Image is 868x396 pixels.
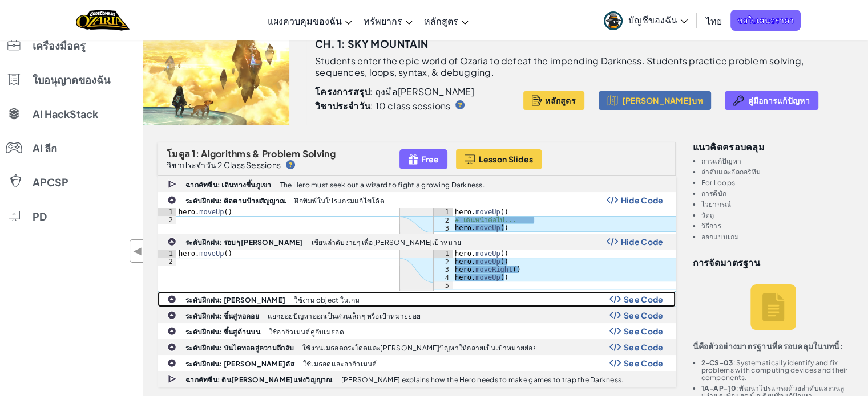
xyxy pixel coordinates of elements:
[628,14,688,26] span: บัญชีของฉัน
[158,250,176,258] div: 1
[167,160,281,169] p: วิชาประจำวัน 2 Class Sessions
[33,75,110,85] span: ใบอนุญาตของฉัน
[434,250,453,258] div: 1
[693,341,854,350] p: นี่คือตัวอย่างมาตรฐานที่ครอบคลุมในบทนี้:
[185,238,303,247] b: ระดับฝึกฝน: รอบๆ [PERSON_NAME]
[76,9,129,32] a: Ozaria by CodeCombat logo
[315,85,370,97] b: โครงการสรุป
[701,179,854,186] li: For Loops
[624,342,664,352] span: See Code
[624,358,664,368] span: See Code
[424,15,458,27] span: หลักสูตร
[624,295,664,304] span: See Code
[33,143,57,153] span: AI ลีก
[168,179,178,190] img: IconCutscene.svg
[748,96,809,105] span: คู่มือการแก้ปัญหา
[158,307,676,323] a: ระดับฝึกฝน: ขึ้นสู่หอคอย แยกย่อยปัญหาออกเป็นส่วนเล็ก ๆ หรือเป้าหมายย่อย Show Code Logo See Code
[158,176,676,192] a: ฉากคัทซีน: เดินทางขึ้นภูเขา The Hero must seek out a wizard to fight a growing Darkness.
[358,5,418,36] a: ทรัพยากร
[76,9,129,32] img: Home
[286,160,295,169] img: IconHint.svg
[421,154,439,164] span: Free
[418,5,474,36] a: หลักสูตร
[523,91,584,110] button: หลักสูตร
[192,148,199,160] span: 1:
[167,342,176,352] img: IconPracticeLevel.svg
[167,295,176,304] img: IconPracticeLevel.svg
[280,181,485,189] p: The Hero must seek out a wizard to fight a growing Darkness.
[706,15,722,27] span: ไทย
[701,190,854,197] li: การดีบัก
[167,326,176,336] img: IconPracticeLevel.svg
[167,148,190,160] span: โมดูล
[168,374,178,385] img: IconCutscene.svg
[315,35,429,52] h3: Ch. 1: Sky Mountain
[701,168,854,175] li: ลำดับและอัลกอริทึม
[302,344,537,352] p: ใช้งานเมธอดกระโดดและ[PERSON_NAME]ปัญหาให้กลายเป็นเป้าหมายย่อย
[701,157,854,165] li: การแก้ปัญหา
[133,243,143,259] span: ◀
[185,181,272,189] b: ฉากคัทซีน: เดินทางขึ้นภูเขา
[609,295,621,303] img: Show Code Logo
[185,197,286,205] b: ระดับฝึกฝน: ติดตามป้ายสัญญาณ
[167,311,176,320] img: IconPracticeLevel.svg
[364,15,402,27] span: ทรัพยากร
[158,339,676,355] a: ระดับฝึกฝน: บันไดทอดสู่ความลึกลับ ใช้งานเมธอดกระโดดและ[PERSON_NAME]ปัญหาให้กลายเป็นเป้าหมายย่อย S...
[456,149,542,169] button: Lesson Slides
[725,91,818,110] button: คู่มือการแก้ปัญหา
[598,2,693,38] a: บัญชีของฉัน
[701,201,854,208] li: ไวยากรณ์
[185,360,294,368] b: ระดับฝึกฝน: [PERSON_NAME]ดัส
[185,296,285,304] b: ระดับฝึกฝน: [PERSON_NAME]
[315,55,825,78] p: Students enter the epic world of Ozaria to defeat the impending Darkness. Students practice probl...
[268,15,342,27] span: แผงควบคุมของฉัน
[158,192,676,234] a: ระดับฝึกฝน: ติดตามป้ายสัญญาณ ฝึกพิมพ์ในโปรแกรมแก้ไขโค้ด Show Code Logo Hide Code hero.moveUp()her...
[262,5,358,36] a: แผงควบคุมของฉัน
[479,154,534,164] span: Lesson Slides
[730,10,801,31] span: ขอใบเสนอราคา
[158,258,176,266] div: 2
[701,359,854,381] li: : Systematically identify and fix problems with computing devices and their components.
[607,196,618,204] img: Show Code Logo
[701,358,733,367] b: 2-CS-03
[624,326,664,336] span: See Code
[303,360,377,368] p: ใช้เมธอดและอากิวเมนต์
[33,109,98,119] span: AI HackStack
[185,375,333,384] b: ฉากคัทซีน: ดิน[PERSON_NAME]แห่งวิญญาณ
[185,312,259,320] b: ระดับฝึกฝน: ขึ้นสู่หอคอย
[434,281,453,289] div: 5
[158,208,176,216] div: 1
[269,328,344,336] p: ใช้อากิวเมนต์คู่กับเมธอด
[434,266,453,273] div: 3
[158,291,676,307] a: ระดับฝึกฝน: [PERSON_NAME] ใช้งาน object ในเกม Show Code Logo See Code
[312,239,461,246] p: เขียนลำดับง่ายๆ เพื่อ[PERSON_NAME]เป้าหมาย
[693,258,854,267] h3: การจัดมาตรฐาน
[455,100,465,109] img: IconHint.svg
[434,208,453,216] div: 1
[158,234,676,291] a: ระดับฝึกฝน: รอบๆ [PERSON_NAME] เขียนลำดับง่ายๆ เพื่อ[PERSON_NAME]เป้าหมาย Show Code Logo Hide Cod...
[33,40,86,51] span: เครื่องมือครู
[434,273,453,281] div: 4
[545,96,576,105] span: หลักสูตร
[158,355,676,371] a: ระดับฝึกฝน: [PERSON_NAME]ดัส ใช้เมธอดและอากิวเมนต์ Show Code Logo See Code
[408,153,418,166] img: IconFreeLevelv2.svg
[341,376,624,383] p: [PERSON_NAME] explains how the Hero needs to make games to trap the Darkness.
[294,197,385,205] p: ฝึกพิมพ์ในโปรแกรมแก้ไขโค้ด
[158,371,676,387] a: ฉากคัทซีน: ดิน[PERSON_NAME]แห่งวิญญาณ [PERSON_NAME] explains how the Hero needs to make games to ...
[621,195,664,205] span: Hide Code
[621,237,664,246] span: Hide Code
[167,237,176,246] img: IconPracticeLevel.svg
[315,86,516,97] p: : ถุงมือ[PERSON_NAME]
[599,91,711,110] button: [PERSON_NAME]บท
[607,238,618,246] img: Show Code Logo
[701,384,736,393] b: 1A-AP-10
[624,311,664,320] span: See Code
[294,296,360,304] p: ใช้งาน object ในเกม
[700,5,728,36] a: ไทย
[701,211,854,219] li: วัตถุ
[201,148,336,160] span: Algorithms & Problem Solving
[434,258,453,266] div: 2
